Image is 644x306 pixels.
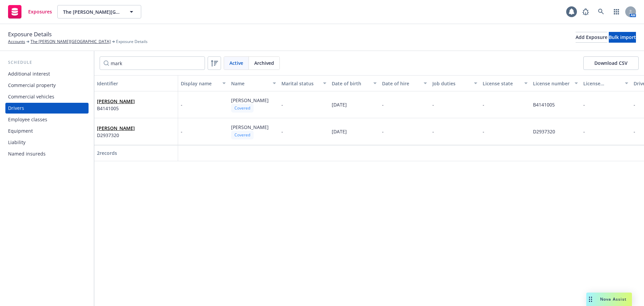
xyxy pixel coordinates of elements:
a: Liability [5,137,89,148]
span: Exposure Details [8,30,52,39]
button: License expiration date [581,75,631,91]
div: Schedule [5,59,89,66]
span: - [382,128,384,135]
input: Filter by keyword... [100,56,205,70]
div: License state [483,80,520,87]
a: Commercial property [5,80,89,91]
span: - [483,101,484,108]
button: Identifier [94,75,178,91]
div: Identifier [97,80,175,87]
a: Search [594,5,608,18]
span: - [483,128,484,135]
span: The [PERSON_NAME][GEOGRAPHIC_DATA] [63,8,121,15]
span: - [181,128,182,135]
a: Additional interest [5,69,89,79]
span: [PERSON_NAME] [231,97,269,103]
button: Bulk import [609,32,636,43]
span: - [432,101,434,108]
button: Date of hire [379,75,430,91]
a: Switch app [610,5,623,18]
button: Display name [178,75,228,91]
div: License expiration date [583,80,621,87]
span: [PERSON_NAME] [97,98,135,105]
span: [PERSON_NAME] [97,125,135,132]
span: - [432,128,434,135]
div: Display name [181,80,218,87]
div: Date of birth [332,80,369,87]
a: Employee classes [5,114,89,125]
span: D2937320 [97,132,135,139]
div: Named insureds [8,148,46,159]
div: Job duties [432,80,470,87]
a: Commercial vehicles [5,91,89,102]
span: 2 records [97,150,117,156]
span: D2937320 [533,128,555,135]
button: Marital status [279,75,329,91]
a: Exposures [5,2,55,21]
div: Name [231,80,269,87]
span: [DATE] [332,101,347,108]
div: Equipment [8,126,33,136]
span: - [281,128,283,135]
a: The [PERSON_NAME][GEOGRAPHIC_DATA] [31,39,111,45]
span: Archived [254,59,274,67]
div: Bulk import [609,32,636,42]
a: Equipment [5,126,89,136]
span: [PERSON_NAME] [231,124,269,130]
a: [PERSON_NAME] [97,98,135,104]
span: - [634,128,635,135]
span: - [634,101,635,108]
span: - [281,101,283,108]
div: Covered [231,131,254,139]
button: Add Exposure [576,32,607,43]
a: Drivers [5,103,89,114]
a: Named insureds [5,148,89,159]
button: License state [480,75,530,91]
div: Date of hire [382,80,420,87]
span: B4141005 [97,105,135,112]
span: Exposures [28,9,52,14]
button: Download CSV [583,56,639,70]
span: - [382,101,384,108]
div: Commercial property [8,80,56,91]
div: Commercial vehicles [8,91,54,102]
span: - [181,101,182,108]
span: Nova Assist [600,296,627,302]
span: - [583,101,585,108]
button: Date of birth [329,75,379,91]
span: Active [229,59,243,67]
div: Additional interest [8,69,50,79]
div: Drivers [8,103,24,114]
div: Drag to move [586,293,595,306]
div: Employee classes [8,114,47,125]
div: Add Exposure [576,32,607,42]
button: License number [530,75,581,91]
button: Name [228,75,279,91]
div: Marital status [281,80,319,87]
div: Covered [231,104,254,112]
span: - [583,128,585,135]
div: License number [533,80,571,87]
a: Accounts [8,39,25,45]
span: [DATE] [332,128,347,135]
span: Exposure Details [116,39,148,45]
button: The [PERSON_NAME][GEOGRAPHIC_DATA] [57,5,141,18]
a: Report a Bug [579,5,592,18]
button: Nova Assist [586,293,632,306]
span: B4141005 [533,101,555,108]
div: Liability [8,137,25,148]
a: [PERSON_NAME] [97,125,135,131]
button: Job duties [430,75,480,91]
